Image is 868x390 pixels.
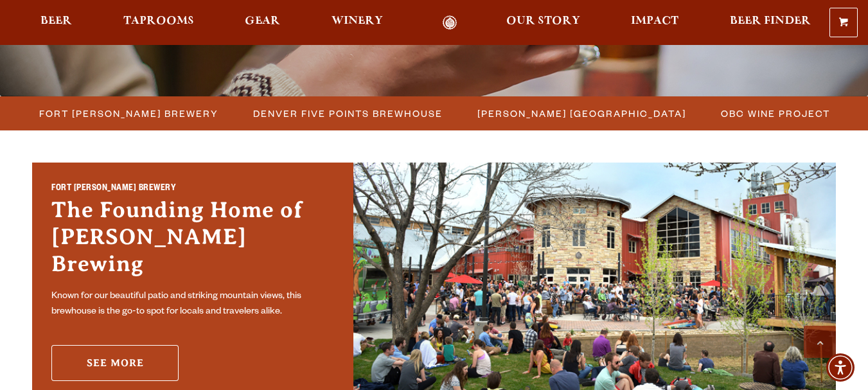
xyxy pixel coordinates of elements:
span: Impact [631,16,678,26]
a: Gear [236,15,288,30]
span: Fort [PERSON_NAME] Brewery [39,104,218,123]
span: Taprooms [123,16,194,26]
a: See More [51,345,179,381]
a: OBC Wine Project [713,104,837,123]
span: Beer Finder [730,16,811,26]
div: Accessibility Menu [826,353,855,382]
a: Taprooms [115,15,202,30]
span: Gear [245,16,280,26]
span: OBC Wine Project [721,104,830,123]
a: [PERSON_NAME] [GEOGRAPHIC_DATA] [470,104,693,123]
a: Beer [32,15,80,30]
span: Our Story [506,16,580,26]
a: Beer Finder [722,15,819,30]
a: Odell Home [426,15,474,30]
a: Impact [623,15,687,30]
a: Scroll to top [804,326,836,358]
span: Denver Five Points Brewhouse [253,104,443,123]
h2: Fort [PERSON_NAME] Brewery [51,182,334,197]
p: Known for our beautiful patio and striking mountain views, this brewhouse is the go-to spot for l... [51,289,334,320]
a: Denver Five Points Brewhouse [245,104,449,123]
span: [PERSON_NAME] [GEOGRAPHIC_DATA] [477,104,686,123]
a: Our Story [498,15,589,30]
h3: The Founding Home of [PERSON_NAME] Brewing [51,197,334,284]
span: Beer [40,16,72,26]
a: Fort [PERSON_NAME] Brewery [31,104,225,123]
span: Winery [332,16,383,26]
a: Winery [323,15,391,30]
